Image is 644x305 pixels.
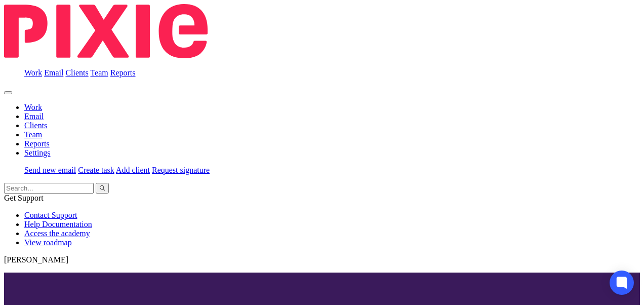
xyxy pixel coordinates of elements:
[24,148,51,157] a: Settings
[24,121,47,130] a: Clients
[4,183,94,194] input: Search
[90,68,108,77] a: Team
[152,166,210,174] a: Request signature
[4,255,640,264] p: [PERSON_NAME]
[4,194,44,202] span: Get Support
[24,166,76,174] a: Send new email
[24,112,44,121] a: Email
[24,238,72,247] a: View roadmap
[44,68,63,77] a: Email
[78,166,114,174] a: Create task
[96,183,109,194] button: Search
[24,211,77,219] a: Contact Support
[24,220,92,228] a: Help Documentation
[4,4,208,58] img: Pixie
[24,103,42,111] a: Work
[24,68,42,77] a: Work
[65,68,88,77] a: Clients
[116,166,150,174] a: Add client
[24,130,42,139] a: Team
[24,139,50,148] a: Reports
[110,68,136,77] a: Reports
[24,229,90,238] a: Access the academy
